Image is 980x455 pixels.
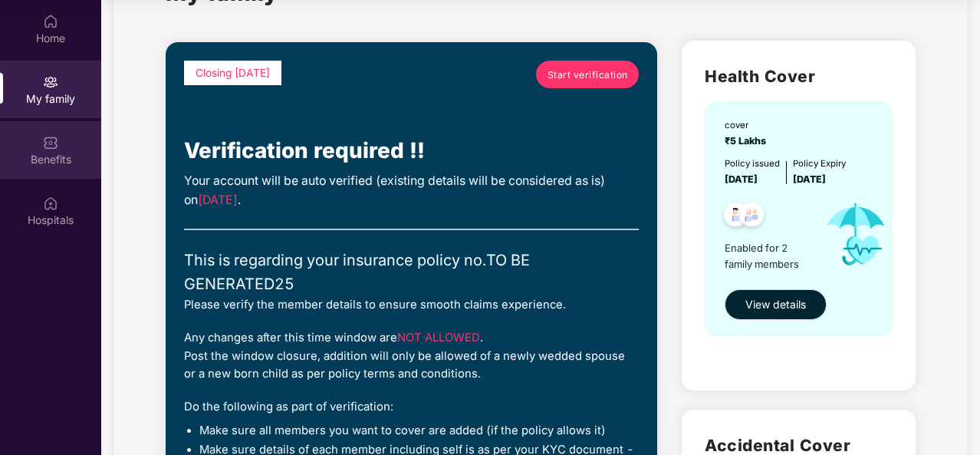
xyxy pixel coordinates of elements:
[184,134,639,168] div: Verification required !!
[725,173,758,185] span: [DATE]
[725,289,827,320] button: View details
[725,157,780,170] div: Policy issued
[813,187,899,282] img: icon
[548,68,628,82] span: Start verification
[717,198,755,236] img: svg+xml;base64,PHN2ZyB4bWxucz0iaHR0cDovL3d3dy53My5vcmcvMjAwMC9zdmciIHdpZHRoPSI0OC45NDMiIGhlaWdodD...
[733,198,771,236] img: svg+xml;base64,PHN2ZyB4bWxucz0iaHR0cDovL3d3dy53My5vcmcvMjAwMC9zdmciIHdpZHRoPSI0OC45NDMiIGhlaWdodD...
[43,196,58,211] img: svg+xml;base64,PHN2ZyBpZD0iSG9zcGl0YWxzIiB4bWxucz0iaHR0cDovL3d3dy53My5vcmcvMjAwMC9zdmciIHdpZHRoPS...
[198,193,238,207] span: [DATE]
[184,296,639,314] div: Please verify the member details to ensure smooth claims experience.
[397,331,480,345] span: NOT ALLOWED
[725,135,771,147] span: ₹5 Lakhs
[184,329,639,383] div: Any changes after this time window are . Post the window closure, addition will only be allowed o...
[725,240,813,272] span: Enabled for 2 family members
[793,173,826,185] span: [DATE]
[705,64,892,89] h2: Health Cover
[196,67,270,79] span: Closing [DATE]
[43,74,58,90] img: svg+xml;base64,PHN2ZyB3aWR0aD0iMjAiIGhlaWdodD0iMjAiIHZpZXdCb3g9IjAgMCAyMCAyMCIgZmlsbD0ibm9uZSIgeG...
[536,61,639,88] a: Start verification
[725,118,771,132] div: cover
[745,296,806,313] span: View details
[793,157,846,170] div: Policy Expiry
[43,135,58,150] img: svg+xml;base64,PHN2ZyBpZD0iQmVuZWZpdHMiIHhtbG5zPSJodHRwOi8vd3d3LnczLm9yZy8yMDAwL3N2ZyIgd2lkdGg9Ij...
[199,424,639,439] li: Make sure all members you want to cover are added (if the policy allows it)
[184,249,639,296] div: This is regarding your insurance policy no. TO BE GENERATED25
[43,14,58,29] img: svg+xml;base64,PHN2ZyBpZD0iSG9tZSIgeG1sbnM9Imh0dHA6Ly93d3cudzMub3JnLzIwMDAvc3ZnIiB3aWR0aD0iMjAiIG...
[184,172,639,210] div: Your account will be auto verified (existing details will be considered as is) on .
[184,398,639,416] div: Do the following as part of verification:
